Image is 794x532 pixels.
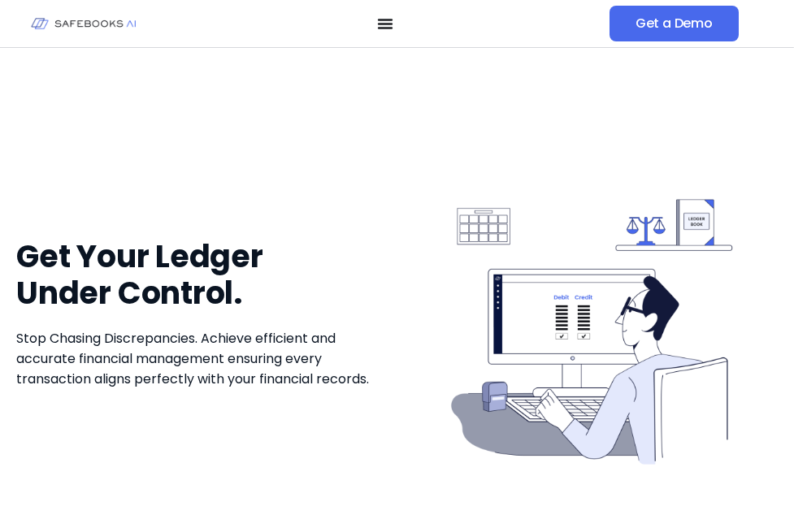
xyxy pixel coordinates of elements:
[438,179,746,487] img: Ledger Integrity 1
[16,239,389,312] h1: Get Your Ledger Under Control.
[377,15,393,32] button: Menu Toggle
[16,329,369,388] span: Stop Chasing Discrepancies. Achieve efficient and accurate financial management ensuring every tr...
[636,15,713,32] span: Get a Demo
[162,15,610,32] nav: Menu
[610,6,739,41] a: Get a Demo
